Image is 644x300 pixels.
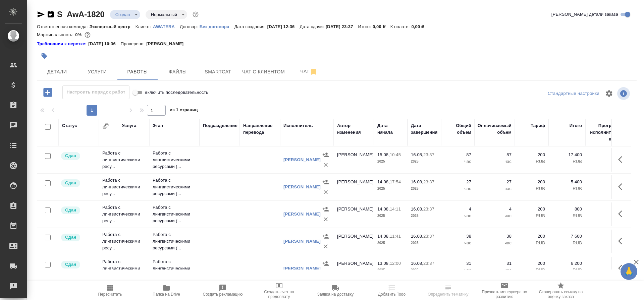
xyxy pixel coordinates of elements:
[552,233,582,240] p: 7 600
[518,260,545,267] p: 200
[390,234,401,239] p: 11:41
[478,152,512,158] p: 87
[377,267,404,274] p: 2025
[121,41,147,47] p: Проверено:
[390,179,401,184] p: 17:54
[75,32,83,37] p: 0%
[267,24,300,29] p: [DATE] 12:36
[321,177,331,187] button: Назначить
[146,10,187,19] div: Создан
[321,231,331,241] button: Назначить
[552,240,582,246] p: RUB
[242,68,285,76] span: Чат с клиентом
[444,260,471,267] p: 31
[614,260,630,276] button: Здесь прячутся важные кнопки
[621,263,637,280] button: 🙏
[47,10,55,18] button: Скопировать ссылку
[122,122,136,129] div: Услуга
[390,206,401,212] p: 14:11
[293,67,325,76] span: Чат
[65,180,76,186] p: Сдан
[113,12,132,17] button: Создан
[377,185,404,192] p: 2025
[149,12,179,17] button: Нормальный
[41,68,73,76] span: Детали
[321,241,331,251] button: Удалить
[552,185,582,192] p: RUB
[420,281,476,300] button: Чтобы определение сработало, загрузи исходные файлы на странице "файлы" и привяжи проект в SmartCat
[518,233,545,240] p: 200
[153,122,163,129] div: Этап
[102,123,109,129] button: Сгруппировать
[444,152,471,158] p: 87
[37,10,45,18] button: Скопировать ссылку для ЯМессенджера
[243,122,277,136] div: Направление перевода
[334,257,374,280] td: [PERSON_NAME]
[146,41,189,47] p: [PERSON_NAME]
[203,122,237,129] div: Подразделение
[444,213,471,219] p: час
[60,179,96,188] div: Менеджер проверил работу исполнителя, передает ее на следующий этап
[552,213,582,219] p: RUB
[614,206,630,222] button: Здесь прячутся важные кнопки
[518,213,545,219] p: RUB
[423,261,434,266] p: 23:37
[99,255,149,282] td: Работа с лингвистическими ресу...
[321,150,331,160] button: Назначить
[88,41,121,47] p: [DATE] 10:36
[153,204,196,224] p: Работа с лингвистическими ресурсами (...
[326,24,358,29] p: [DATE] 23:37
[283,212,321,217] a: [PERSON_NAME]
[334,230,374,253] td: [PERSON_NAME]
[377,240,404,246] p: 2025
[411,158,438,165] p: 2025
[180,24,200,29] p: Договор:
[283,266,321,271] a: [PERSON_NAME]
[170,106,198,116] span: из 1 страниц
[601,85,617,102] span: Настроить таблицу
[478,233,512,240] p: 38
[478,179,512,185] p: 27
[90,24,136,29] p: Экспертный центр
[377,158,404,165] p: 2025
[136,24,153,29] p: Клиент:
[411,185,438,192] p: 2025
[321,204,331,214] button: Назначить
[444,206,471,213] p: 4
[478,260,512,267] p: 31
[444,158,471,165] p: час
[614,233,630,249] button: Здесь прячутся важные кнопки
[60,206,96,215] div: Менеджер проверил работу исполнителя, передает ее на следующий этап
[518,158,545,165] p: RUB
[321,258,331,268] button: Назначить
[478,185,512,192] p: час
[478,158,512,165] p: час
[377,152,390,157] p: 15.08,
[310,68,318,76] svg: Отписаться
[411,213,438,219] p: 2025
[411,122,438,136] div: Дата завершения
[552,206,582,213] p: 800
[552,179,582,185] p: 5 400
[411,240,438,246] p: 2025
[153,258,196,279] p: Работа с лингвистическими ресурсами (...
[99,146,149,173] td: Работа с лингвистическими ресу...
[321,187,331,197] button: Удалить
[423,152,434,157] p: 23:37
[283,239,321,244] a: [PERSON_NAME]
[411,267,438,274] p: 2025
[518,267,545,274] p: RUB
[200,23,234,29] a: Без договора
[99,174,149,200] td: Работа с лингвистическими ресу...
[546,88,601,99] div: split button
[377,213,404,219] p: 2025
[37,24,90,29] p: Ответственная команда:
[334,175,374,199] td: [PERSON_NAME]
[444,240,471,246] p: час
[60,152,96,161] div: Менеджер проверил работу исполнителя, передает ее на следующий этап
[411,234,423,239] p: 16.08,
[423,179,434,184] p: 23:37
[518,240,545,246] p: RUB
[321,214,331,224] button: Удалить
[153,231,196,251] p: Работа с лингвистическими ресурсами (...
